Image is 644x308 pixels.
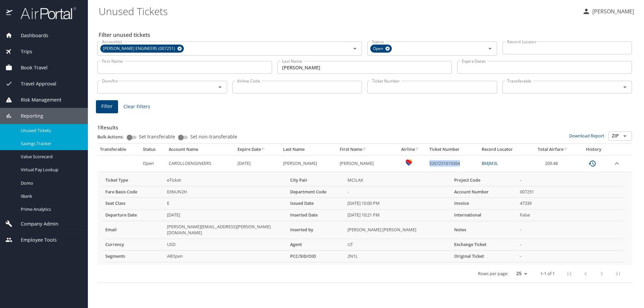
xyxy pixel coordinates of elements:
[215,82,225,92] button: Open
[370,45,387,52] span: Open
[517,209,624,221] td: False
[12,220,58,228] span: Company Admin
[6,7,13,20] img: icon-airportal.png
[287,239,345,251] th: Agent
[166,155,235,172] td: CAROLLOENGINEERS
[451,239,517,251] th: Exchange Ticket
[97,120,632,131] h3: 1 Results
[517,198,624,209] td: 47339
[451,209,517,221] th: International
[103,175,164,186] th: Ticket Type
[517,221,624,239] td: -
[415,147,420,152] button: sort
[121,101,153,113] button: Clear Filters
[620,82,630,92] button: Open
[12,112,43,120] span: Reporting
[103,186,164,198] th: Fare Basis Code
[287,221,345,239] th: Inserted by
[590,7,634,15] p: [PERSON_NAME]
[103,221,164,239] th: Email
[13,7,76,20] img: airportal-logo.png
[451,198,517,209] th: Invoice
[280,155,337,172] td: [PERSON_NAME]
[345,175,451,186] td: MCILAX
[287,250,345,262] th: PCC/SID/OID
[139,134,175,139] span: Set transferable
[540,271,555,276] p: 1-1 of 1
[287,175,345,186] th: City Pair
[511,269,530,279] select: rows per page
[345,198,451,209] td: [DATE] 10:00 PM
[563,147,568,152] button: sort
[12,32,48,39] span: Dashboards
[21,167,80,173] span: Virtual Pay Lookup
[345,209,451,221] td: [DATE] 10:21 PM
[21,180,80,186] span: Domo
[21,127,80,134] span: Unused Tickets
[103,239,164,251] th: Currency
[287,209,345,221] th: Inserted Date
[337,155,394,172] td: [PERSON_NAME]
[517,239,624,251] td: -
[101,102,113,111] span: Filter
[12,80,56,87] span: Travel Approval
[164,209,287,221] td: [DATE]
[451,221,517,239] th: Notes
[103,250,164,262] th: Segments
[99,29,633,40] h2: Filter unused tickets
[190,134,237,139] span: Set non-transferable
[12,236,57,244] span: Employee Tools
[99,1,577,21] h1: Unused Tickets
[345,250,451,262] td: 2N1L
[580,5,637,17] button: [PERSON_NAME]
[362,147,367,152] button: sort
[517,250,624,262] td: -
[482,160,498,166] a: BMJM3L
[394,144,426,155] th: Airline
[164,221,287,239] td: [PERSON_NAME][EMAIL_ADDRESS][PERSON_NAME][DOMAIN_NAME]
[345,186,451,198] td: -
[12,64,48,71] span: Book Travel
[235,144,280,155] th: Expire Date
[287,186,345,198] th: Department Code
[479,144,529,155] th: Record Locator
[164,175,287,186] td: eTicket
[97,134,129,140] p: Bulk Actions:
[12,48,32,55] span: Trips
[12,96,61,104] span: Risk Management
[21,193,80,199] span: IBank
[613,160,621,168] button: expand row
[529,144,577,155] th: Total Airfare
[478,271,508,276] p: Rows per page:
[529,155,577,172] td: 209.48
[370,45,392,53] div: Open
[406,159,412,166] img: Southwest Airlines
[451,250,517,262] th: Original Ticket
[103,175,624,262] table: more info about unused tickets
[140,144,166,155] th: Status
[345,239,451,251] td: UT
[427,144,479,155] th: Ticket Number
[103,209,164,221] th: Departure Date
[164,250,287,262] td: AllOpen
[569,133,604,139] a: Download Report
[140,155,166,172] td: Open
[280,144,337,155] th: Last Name
[345,221,451,239] td: [PERSON_NAME] [PERSON_NAME]
[517,186,624,198] td: 007251
[485,44,495,53] button: Open
[577,144,610,155] th: History
[21,140,80,147] span: Savings Tracker
[427,155,479,172] td: 5267231619264
[350,44,360,53] button: Open
[235,155,280,172] td: [DATE]
[21,206,80,212] span: Prime Analytics
[96,100,118,113] button: Filter
[97,144,632,283] table: custom pagination table
[164,239,287,251] td: USD
[100,146,138,152] div: Transferable
[337,144,394,155] th: First Name
[21,153,80,160] span: Value Scorecard
[100,45,184,53] div: [PERSON_NAME] ENGINEERS (007251)
[164,186,287,198] td: EXNUN2H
